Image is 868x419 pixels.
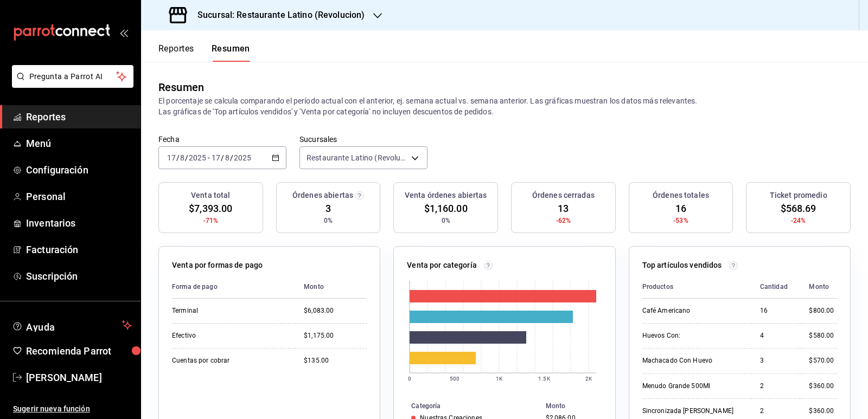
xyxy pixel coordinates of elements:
div: 16 [760,306,792,315]
span: Menú [26,136,132,151]
h3: Órdenes abiertas [292,190,353,201]
span: $568.69 [781,201,816,216]
div: $800.00 [809,306,837,315]
h3: Órdenes cerradas [532,190,595,201]
div: 4 [760,331,792,340]
span: Configuración [26,163,132,177]
a: Pregunta a Parrot AI [8,79,133,90]
span: Restaurante Latino (Revolucion) [307,152,407,163]
label: Sucursales [299,136,427,143]
div: Menudo Grande 500Ml [642,382,743,391]
text: 1K [496,376,503,382]
span: Ayuda [26,319,118,332]
div: $6,083.00 [304,306,367,315]
span: -53% [673,216,688,225]
p: Venta por formas de pago [172,260,263,271]
div: Resumen [158,79,204,95]
h3: Ticket promedio [770,190,827,201]
input: ---- [233,153,252,162]
th: Cantidad [751,275,801,299]
span: Facturación [26,242,132,257]
span: / [230,153,233,162]
span: 0% [442,216,450,225]
span: / [176,153,180,162]
div: 2 [760,407,792,416]
div: Huevos Con: [642,331,743,340]
th: Categoría [394,400,541,412]
input: -- [225,153,230,162]
p: El porcentaje se calcula comparando el período actual con el anterior, ej. semana actual vs. sema... [158,95,851,117]
input: -- [180,153,185,162]
span: -24% [791,216,806,225]
div: $1,175.00 [304,331,367,340]
input: ---- [188,153,207,162]
div: 3 [760,356,792,365]
span: Personal [26,189,132,204]
div: 2 [760,382,792,391]
div: navigation tabs [158,43,250,62]
span: Pregunta a Parrot AI [29,71,117,82]
th: Forma de pago [172,275,295,299]
span: Suscripción [26,269,132,283]
p: Venta por categoría [407,260,477,271]
div: $570.00 [809,356,837,365]
button: Pregunta a Parrot AI [12,65,133,88]
div: Terminal [172,306,280,315]
span: 0% [324,216,333,225]
h3: Sucursal: Restaurante Latino (Revolucion) [189,9,365,22]
span: $1,160.00 [424,201,468,216]
th: Monto [295,275,367,299]
span: Recomienda Parrot [26,344,132,358]
button: open_drawer_menu [119,28,128,37]
input: -- [167,153,176,162]
p: Top artículos vendidos [642,260,722,271]
div: Café Americano [642,306,743,315]
span: 13 [558,201,569,216]
div: Cuentas por cobrar [172,356,280,365]
input: -- [211,153,221,162]
span: / [221,153,224,162]
h3: Venta total [191,190,230,201]
span: Reportes [26,109,132,124]
span: -62% [556,216,571,225]
text: 1.5K [539,376,551,382]
span: 3 [325,201,331,216]
div: Sincronizada [PERSON_NAME] [642,407,743,416]
th: Productos [642,275,751,299]
text: 500 [450,376,459,382]
h3: Venta órdenes abiertas [405,190,487,201]
h3: Órdenes totales [653,190,709,201]
div: $580.00 [809,331,837,340]
span: - [208,153,210,162]
span: $7,393.00 [189,201,232,216]
span: 16 [675,201,686,216]
th: Monto [800,275,837,299]
span: / [185,153,188,162]
span: -71% [203,216,219,225]
div: $135.00 [304,356,367,365]
label: Fecha [158,136,286,143]
div: $360.00 [809,407,837,416]
th: Monto [541,400,615,412]
span: Sugerir nueva función [13,403,132,415]
button: Resumen [212,43,250,62]
button: Reportes [158,43,194,62]
span: Inventarios [26,216,132,230]
div: Machacado Con Huevo [642,356,743,365]
div: $360.00 [809,382,837,391]
text: 0 [408,376,411,382]
span: [PERSON_NAME] [26,370,132,385]
div: Efectivo [172,331,280,340]
text: 2K [585,376,592,382]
